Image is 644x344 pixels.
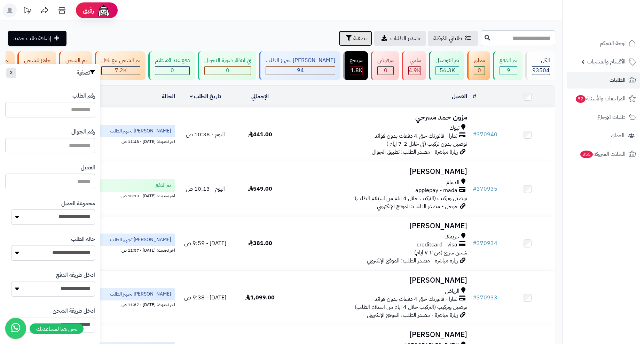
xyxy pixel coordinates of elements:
[409,66,421,75] span: 4.9K
[77,69,95,76] h3: تصفية
[433,34,462,43] span: طلباتي المُوكلة
[351,66,362,75] span: 1.8K
[16,51,57,80] a: جاهز للشحن 0
[355,194,467,202] span: توصيل وتركيب (التركيب خلال 4 ايام من استلام الطلب)
[507,66,510,75] span: 9
[205,67,251,75] div: 0
[56,271,95,279] label: ادخل طريقه الدفع
[417,241,457,249] span: creditcard - visa
[290,331,467,339] h3: [PERSON_NAME]
[186,130,225,139] span: اليوم - 10:38 ص
[374,31,426,46] a: تصدير الطلبات
[83,6,94,15] span: رفيق
[61,200,95,208] label: مجموعة العميل
[576,95,586,103] span: 52
[65,56,87,64] div: تم الشحن
[567,72,640,89] a: الطلبات
[575,94,626,104] span: المراجعات والأسئلة
[400,51,427,80] a: ملغي 4.9K
[414,249,467,257] span: شحن سريع (من ٢-٧ ايام)
[597,19,637,33] img: logo-2.png
[110,236,171,243] span: [PERSON_NAME] تجهيز الطلب
[567,109,640,125] a: طلبات الإرجاع
[97,3,111,17] img: ai-face.png
[524,51,557,80] a: الكل93504
[428,31,478,46] a: طلباتي المُوكلة
[473,239,477,247] span: #
[474,56,485,64] div: معلق
[342,51,369,80] a: مرتجع 1.8K
[350,56,363,64] div: مرتجع
[110,128,171,135] span: [PERSON_NAME] تجهيز الطلب
[353,34,367,43] span: تصفية
[473,130,477,139] span: #
[24,56,51,64] div: جاهز للشحن
[102,67,140,75] div: 7223
[71,128,95,136] label: رقم الجوال
[580,149,626,159] span: السلات المتروكة
[72,92,95,100] label: رقم الطلب
[427,51,466,80] a: تم التوصيل 56.3K
[386,140,467,148] span: توصيل بدون تركيب (في خلال 2-7 ايام )
[53,307,95,315] label: ادخل طريقة الشحن
[155,67,189,75] div: 0
[384,66,387,75] span: 0
[196,51,258,80] a: في انتظار صورة التحويل 0
[248,130,272,139] span: 441.00
[452,92,467,101] a: العميل
[478,66,481,75] span: 0
[184,293,226,302] span: [DATE] - 9:38 ص
[600,38,626,48] span: لوحة التحكم
[204,56,251,64] div: في انتظار صورة التحويل
[466,51,492,80] a: معلق 0
[567,35,640,52] a: لوحة التحكم
[446,178,460,186] span: الدمام
[14,34,51,43] span: إضافة طلب جديد
[500,56,517,64] div: تم الدفع
[6,68,16,78] button: X
[290,222,467,230] h3: [PERSON_NAME]
[171,66,174,75] span: 0
[375,295,457,303] span: تمارا - فاتورتك حتى 4 دفعات بدون فوائد
[473,293,497,302] a: #370933
[567,90,640,107] a: المراجعات والأسئلة52
[587,57,626,67] span: الأقسام والمنتجات
[408,56,421,64] div: ملغي
[409,67,421,75] div: 4940
[378,67,393,75] div: 0
[110,291,171,298] span: [PERSON_NAME] تجهيز الطلب
[18,3,36,19] a: تحديثات المنصة
[8,31,66,46] a: إضافة طلب جديد
[473,239,497,247] a: #370934
[450,124,460,132] span: تبوك
[367,311,458,319] span: زيارة مباشرة - مصدر الطلب: الموقع الإلكتروني
[473,92,476,101] a: #
[473,130,497,139] a: #370940
[367,257,458,265] span: زيارة مباشرة - مصدر الطلب: الموقع الإلكتروني
[369,51,400,80] a: مرفوض 0
[500,67,517,75] div: 9
[377,202,458,211] span: جوجل - مصدر الطلب: الموقع الإلكتروني
[375,132,457,140] span: تمارا - فاتورتك حتى 4 دفعات بدون فوائد
[297,66,304,75] span: 94
[597,112,626,122] span: طلبات الإرجاع
[226,66,229,75] span: 0
[101,56,140,64] div: تم الشحن مع ناقل
[71,235,95,243] label: حالة الطلب
[290,113,467,121] h3: مزون حمد مسرحي
[355,303,467,311] span: توصيل وتركيب (التركيب خلال 4 ايام من استلام الطلب)
[251,92,269,101] a: الإجمالي
[245,293,275,302] span: 1,099.00
[57,51,93,80] a: تم الشحن 22.5K
[190,92,221,101] a: تاريخ الطلب
[532,56,550,64] div: الكل
[266,67,335,75] div: 94
[473,293,477,302] span: #
[248,185,272,193] span: 549.00
[532,66,550,75] span: 93504
[610,75,626,85] span: الطلبات
[290,168,467,176] h3: [PERSON_NAME]
[10,69,13,76] span: X
[186,185,225,193] span: اليوم - 10:13 ص
[372,148,458,156] span: زيارة مباشرة - مصدر الطلب: تطبيق الجوال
